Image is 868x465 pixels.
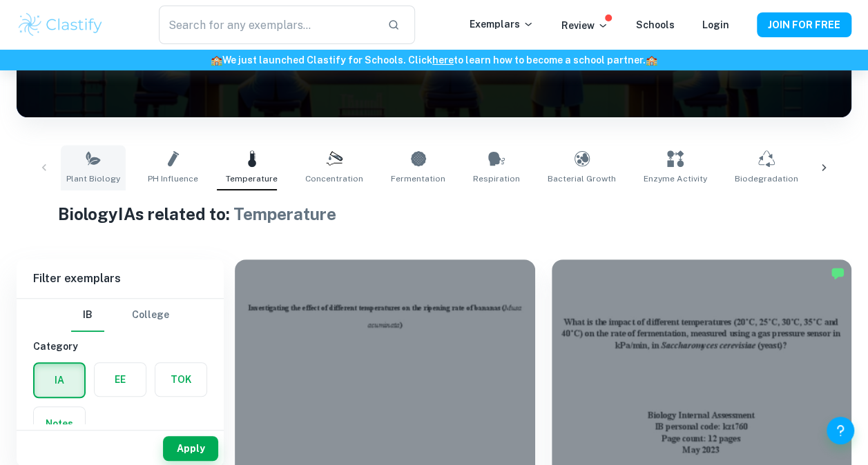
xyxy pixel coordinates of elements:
[3,52,865,68] h6: We just launched Clastify for Schools. Click to learn how to become a school partner.
[233,204,336,224] span: Temperature
[132,299,169,332] button: College
[71,299,169,332] div: Filter type choice
[305,172,363,185] span: Concentration
[17,11,104,39] img: Clastify logo
[58,201,809,226] h1: Biology IAs related to:
[71,299,104,332] button: IB
[432,55,454,66] a: here
[644,172,707,185] span: Enzyme Activity
[470,17,534,32] p: Exemplars
[66,172,120,185] span: Plant Biology
[646,55,657,66] span: 🏫
[391,172,445,185] span: Fermentation
[757,12,851,37] button: JOIN FOR FREE
[831,266,845,280] img: Marked
[33,339,207,354] h6: Category
[735,172,798,185] span: Biodegradation
[226,172,278,185] span: Temperature
[827,417,854,444] button: Help and Feedback
[155,363,206,396] button: TOK
[34,407,85,440] button: Notes
[702,19,729,30] a: Login
[636,19,675,30] a: Schools
[159,6,376,44] input: Search for any exemplars...
[148,172,198,185] span: pH Influence
[163,436,218,461] button: Apply
[95,363,146,396] button: EE
[17,259,224,298] h6: Filter exemplars
[548,172,616,185] span: Bacterial Growth
[211,55,222,66] span: 🏫
[473,172,520,185] span: Respiration
[561,18,608,33] p: Review
[35,364,84,397] button: IA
